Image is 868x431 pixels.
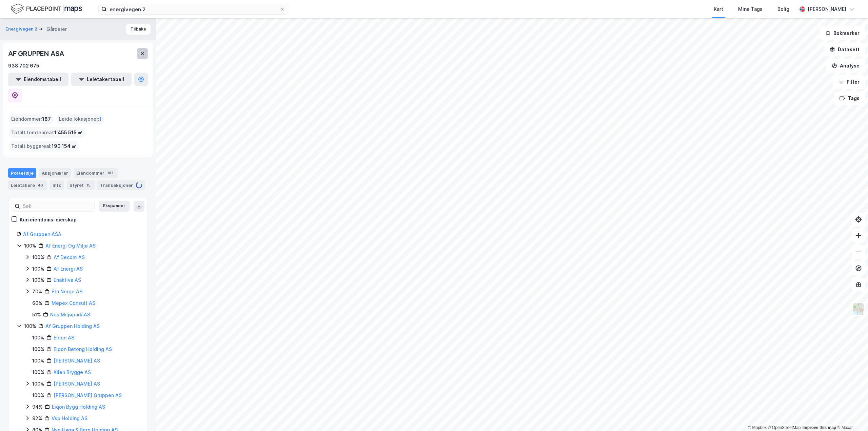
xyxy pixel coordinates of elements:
[32,288,42,296] div: 70%
[32,391,44,399] div: 100%
[50,312,90,317] a: Nes Miljøpark AS
[23,231,61,237] a: Af Gruppen ASA
[36,182,44,189] div: 46
[99,201,130,212] button: Ekspander
[8,62,39,70] div: 938 702 675
[8,48,65,59] div: AF GRUPPEN ASA
[52,289,82,294] a: Eta Norge AS
[32,299,42,307] div: 60%
[54,254,85,260] a: Af Decom AS
[714,5,723,13] div: Kart
[126,24,151,35] button: Tilbake
[8,168,36,178] div: Portefølje
[74,168,118,178] div: Eiendommer
[32,357,44,365] div: 100%
[85,182,92,189] div: 15
[32,334,44,342] div: 100%
[824,43,865,56] button: Datasett
[39,168,71,178] div: Aksjonærer
[99,115,102,123] span: 1
[32,265,44,273] div: 100%
[54,346,112,352] a: Eiqon Betong Holding AS
[834,92,865,105] button: Tags
[107,4,280,14] input: Søk på adresse, matrikkel, gårdeiere, leietakere eller personer
[8,180,47,190] div: Leietakere
[8,73,68,86] button: Eiendomstabell
[32,311,41,319] div: 51%
[8,114,54,124] div: Eiendommer :
[50,180,64,190] div: Info
[826,59,865,73] button: Analyse
[32,403,43,411] div: 94%
[54,392,122,398] a: [PERSON_NAME] Gruppen AS
[67,180,95,190] div: Styret
[32,368,44,376] div: 100%
[106,170,115,176] div: 187
[136,182,142,189] img: spinner.a6d8c91a73a9ac5275cf975e30b51cfb.svg
[42,115,51,123] span: 187
[738,5,763,13] div: Mine Tags
[52,300,95,306] a: Mepex Consult AS
[54,358,100,364] a: [PERSON_NAME] AS
[777,5,789,13] div: Bolig
[52,404,105,410] a: Eiqon Bygg Holding AS
[32,345,44,353] div: 100%
[24,242,36,250] div: 100%
[54,369,91,375] a: Kilen Brygge AS
[54,335,74,340] a: Eiqon AS
[20,216,77,224] div: Kun eiendoms-eierskap
[32,253,44,261] div: 100%
[748,425,767,430] a: Mapbox
[32,380,44,388] div: 100%
[8,141,79,152] div: Totalt byggareal :
[11,3,82,15] img: logo.f888ab2527a4732fd821a326f86c7f29.svg
[71,73,132,86] button: Leietakertabell
[833,75,865,89] button: Filter
[56,114,104,124] div: Leide lokasjoner :
[803,425,836,430] a: Improve this map
[97,180,145,190] div: Transaksjoner
[5,26,39,33] button: Energivegen 2
[808,5,846,13] div: [PERSON_NAME]
[46,25,67,33] div: Gårdeier
[54,266,83,272] a: Af Energi AS
[20,201,94,211] input: Søk
[32,414,42,423] div: 92%
[820,26,865,40] button: Bokmerker
[52,415,87,421] a: Vsp Holding AS
[852,302,865,315] img: Z
[54,381,100,387] a: [PERSON_NAME] AS
[32,276,44,284] div: 100%
[45,323,100,329] a: Af Gruppen Holding AS
[54,129,82,137] span: 1 455 515 ㎡
[52,142,76,150] span: 190 154 ㎡
[24,322,36,330] div: 100%
[768,425,801,430] a: OpenStreetMap
[45,243,96,249] a: Af Energi Og Miljø AS
[8,127,85,138] div: Totalt tomteareal :
[54,277,81,283] a: Enaktiva AS
[834,398,868,431] iframe: Chat Widget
